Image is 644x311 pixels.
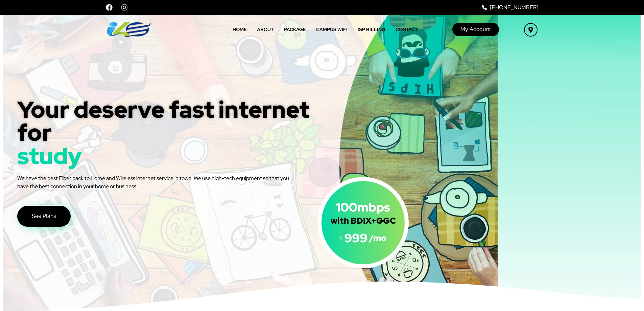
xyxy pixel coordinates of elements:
[106,22,152,37] img: internet-for-education
[452,23,499,36] a: My Account
[246,217,480,225] h5: with BDIX+GGC
[353,22,390,37] a: ISP Billing
[460,27,491,32] span: My Account
[336,201,390,213] h3: 100mbps
[228,22,252,37] a: Home
[17,206,71,227] a: See Plans
[279,22,311,37] a: Package
[488,3,539,12] span: [PHONE_NUMBER]
[32,214,56,219] span: See Plans
[326,3,539,12] a: [PHONE_NUMBER]
[340,235,342,241] h6: ৳
[390,22,423,37] a: Contact
[17,143,82,169] span: study
[17,98,310,144] h1: Your deserve fast internet for
[344,232,367,244] h3: 999
[369,234,386,242] h5: /mo
[17,174,289,191] p: We have the best Fiber back to Home and Wireless internet service in town. We use high-tech equip...
[311,22,353,37] a: Campus WiFi
[252,22,279,37] a: About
